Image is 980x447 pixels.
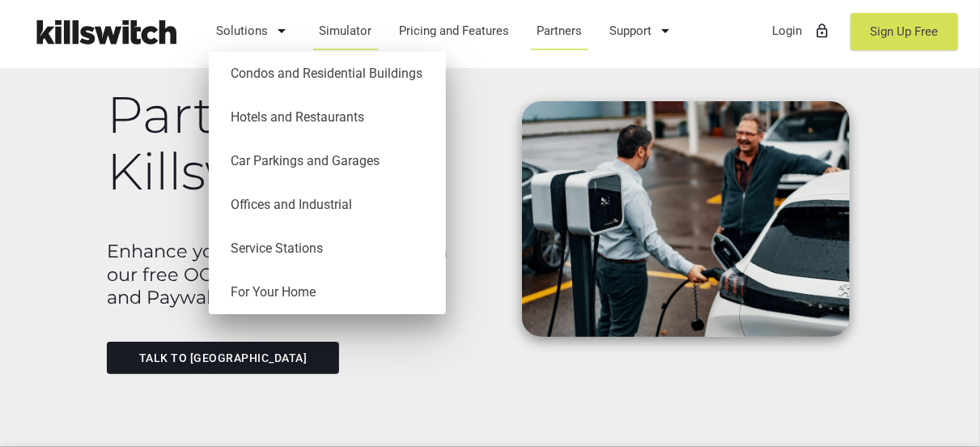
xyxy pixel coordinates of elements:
a: Condos and Residential Buildings [217,52,438,96]
i: arrow_drop_down [655,11,675,50]
img: Killswitch [24,12,186,52]
a: Pricing and Features [392,10,517,52]
a: Solutions [209,10,299,52]
a: Sign Up Free [851,13,958,50]
a: Offices and Industrial [217,183,438,227]
a: Partners [529,10,590,52]
img: Man using EV Charging station [522,101,849,337]
a: Support [602,10,683,52]
i: lock_outline [814,11,830,50]
h1: Partner with Killswitch [107,87,481,199]
a: Car Parkings and Garages [217,139,438,183]
b: Enhance your hardware offering with our free OCPP Charger Management and Paywall solution [107,240,448,309]
a: For Your Home [217,270,438,314]
a: Service Stations [217,227,438,270]
i: arrow_drop_down [272,11,291,50]
a: Loginlock_outline [765,10,838,52]
a: Hotels and Restaurants [217,96,438,139]
a: Talk to [GEOGRAPHIC_DATA] [107,342,339,374]
a: Simulator [312,10,380,52]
